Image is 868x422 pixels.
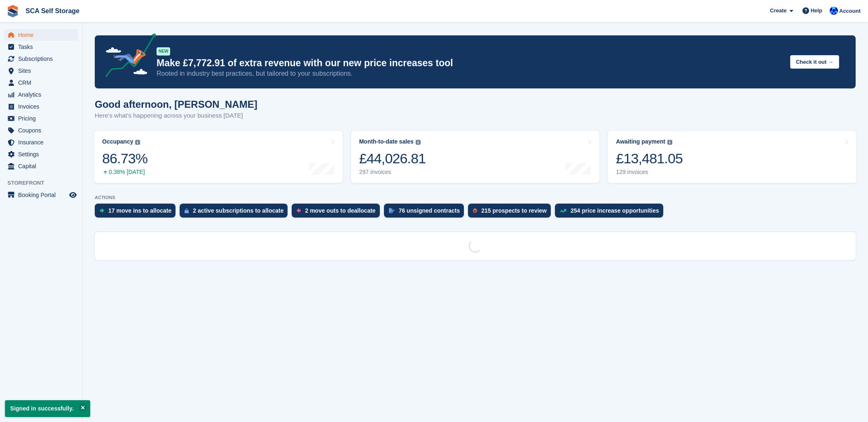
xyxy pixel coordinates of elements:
img: icon-info-grey-7440780725fd019a000dd9b08b2336e03edf1995a4989e88bcd33f0948082b44.svg [416,140,421,145]
a: menu [4,41,78,53]
div: 0.38% [DATE] [102,169,147,176]
a: menu [4,160,78,172]
a: menu [4,125,78,136]
div: 76 unsigned contracts [399,207,460,214]
div: Occupancy [102,138,133,145]
a: menu [4,29,78,41]
span: Sites [18,65,68,77]
img: stora-icon-8386f47178a22dfd0bd8f6a31ec36ba5ce8667c1dd55bd0f319d3a0aa187defe.svg [7,5,19,17]
img: price-adjustments-announcement-icon-8257ccfd72463d97f412b2fc003d46551f7dbcb40ab6d574587a9cd5c0d94... [98,33,156,80]
span: Storefront [7,179,82,187]
p: Rooted in industry best practices, but tailored to your subscriptions. [157,69,784,78]
span: Create [770,7,786,15]
div: £44,026.81 [359,150,426,167]
button: Check it out → [790,55,839,69]
span: Pricing [18,113,68,124]
img: move_outs_to_deallocate_icon-f764333ba52eb49d3ac5e1228854f67142a1ed5810a6f6cc68b1a99e826820c5.svg [297,208,301,213]
div: 254 price increase opportunities [571,207,659,214]
div: 215 prospects to review [481,207,547,214]
a: menu [4,148,78,160]
img: active_subscription_to_allocate_icon-d502201f5373d7db506a760aba3b589e785aa758c864c3986d89f69b8ff3... [185,208,189,213]
a: Month-to-date sales £44,026.81 297 invoices [351,131,600,183]
span: Settings [18,148,68,160]
a: menu [4,137,78,148]
img: icon-info-grey-7440780725fd019a000dd9b08b2336e03edf1995a4989e88bcd33f0948082b44.svg [135,140,140,145]
a: SCA Self Storage [22,4,83,18]
span: Coupons [18,125,68,136]
img: contract_signature_icon-13c848040528278c33f63329250d36e43548de30e8caae1d1a13099fd9432cc5.svg [389,208,395,213]
div: 2 active subscriptions to allocate [193,207,283,214]
a: menu [4,53,78,65]
a: menu [4,189,78,201]
img: icon-info-grey-7440780725fd019a000dd9b08b2336e03edf1995a4989e88bcd33f0948082b44.svg [667,140,672,145]
p: Here's what's happening across your business [DATE] [95,111,257,121]
a: menu [4,65,78,77]
a: Awaiting payment £13,481.05 129 invoices [608,131,856,183]
div: Month-to-date sales [359,138,414,145]
span: CRM [18,77,68,88]
a: 17 move ins to allocate [95,204,180,222]
a: 2 move outs to deallocate [292,204,384,222]
img: move_ins_to_allocate_icon-fdf77a2bb77ea45bf5b3d319d69a93e2d87916cf1d5bf7949dd705db3b84f3ca.svg [100,208,104,213]
a: menu [4,113,78,124]
span: Capital [18,160,68,172]
span: Account [839,7,861,15]
a: menu [4,89,78,100]
p: Make £7,772.91 of extra revenue with our new price increases tool [157,57,784,69]
span: Invoices [18,101,68,112]
a: 2 active subscriptions to allocate [180,204,292,222]
a: menu [4,101,78,112]
a: 76 unsigned contracts [384,204,468,222]
div: 129 invoices [616,169,683,176]
p: ACTIONS [95,195,856,200]
h1: Good afternoon, [PERSON_NAME] [95,99,257,110]
a: menu [4,77,78,88]
a: 215 prospects to review [468,204,555,222]
span: Analytics [18,89,68,100]
div: 297 invoices [359,169,426,176]
p: Signed in successfully. [5,400,90,417]
span: Tasks [18,41,68,53]
img: Kelly Neesham [830,7,838,15]
a: 254 price increase opportunities [555,204,667,222]
div: Awaiting payment [616,138,665,145]
span: Help [811,7,822,15]
img: price_increase_opportunities-93ffe204e8149a01c8c9dc8f82e8f89637d9d84a8eef4429ea346261dce0b2c0.svg [560,209,566,213]
span: Home [18,29,68,41]
a: Occupancy 86.73% 0.38% [DATE] [94,131,343,183]
div: 2 move outs to deallocate [305,207,375,214]
span: Insurance [18,137,68,148]
span: Booking Portal [18,189,68,201]
div: £13,481.05 [616,150,683,167]
div: NEW [157,47,170,56]
span: Subscriptions [18,53,68,65]
div: 17 move ins to allocate [108,207,171,214]
div: 86.73% [102,150,147,167]
a: Preview store [68,190,78,200]
img: prospect-51fa495bee0391a8d652442698ab0144808aea92771e9ea1ae160a38d050c398.svg [473,208,477,213]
